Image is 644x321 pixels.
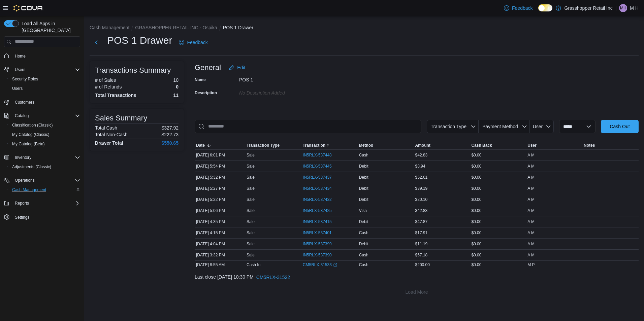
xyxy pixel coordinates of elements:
[303,173,339,181] button: IN5RLX-537437
[470,218,526,226] div: $0.00
[533,124,543,129] span: User
[9,186,49,194] a: Cash Management
[95,125,117,131] h6: Total Cash
[187,39,207,46] span: Feedback
[195,120,421,133] input: This is a search bar. As you type, the results lower in the page will automatically filter.
[358,141,414,149] button: Method
[247,208,255,213] p: Sale
[226,61,248,74] button: Edit
[90,24,639,32] nav: An example of EuiBreadcrumbs
[303,240,339,248] button: IN5RLX-537399
[12,122,53,128] span: Classification (Classic)
[303,230,332,236] span: IN5RLX-537401
[15,113,29,118] span: Catalog
[195,285,639,299] button: Load More
[359,230,368,236] span: Cash
[527,241,535,247] span: A M
[247,262,260,267] p: Cash In
[303,229,339,237] button: IN5RLX-537401
[430,124,466,129] span: Transaction Type
[1,176,83,185] button: Operations
[195,90,217,96] label: Description
[12,199,32,207] button: Reports
[247,230,255,236] p: Sale
[247,175,255,180] p: Sale
[620,4,626,12] span: MH
[223,25,253,30] button: POS 1 Drawer
[12,52,28,60] a: Home
[303,162,339,170] button: IN5RLX-537445
[471,143,492,148] span: Cash Back
[538,4,552,11] input: Dark Mode
[195,151,245,159] div: [DATE] 6:01 PM
[359,143,374,148] span: Method
[9,75,41,83] a: Security Roles
[12,141,45,147] span: My Catalog (Beta)
[359,219,368,224] span: Debit
[195,195,245,204] div: [DATE] 5:22 PM
[527,164,535,169] span: A M
[247,252,255,258] p: Sale
[527,175,535,180] span: A M
[526,141,582,149] button: User
[95,132,128,137] h6: Total Non-Cash
[15,67,25,72] span: Users
[303,218,339,226] button: IN5RLX-537415
[630,4,639,12] p: M H
[303,143,329,148] span: Transaction #
[12,187,46,192] span: Cash Management
[610,123,630,130] span: Cash Out
[12,199,80,207] span: Reports
[161,125,179,131] p: $327.92
[195,261,245,269] div: [DATE] 8:55 AM
[1,212,83,222] button: Settings
[9,140,47,148] a: My Catalog (Beta)
[615,4,617,12] p: |
[15,100,34,105] span: Customers
[12,153,34,162] button: Inventory
[195,207,245,215] div: [DATE] 5:06 PM
[4,48,80,240] nav: Complex example
[482,124,518,129] span: Payment Method
[161,132,179,137] p: $222.73
[9,163,54,171] a: Adjustments (Classic)
[12,213,32,221] a: Settings
[415,230,428,236] span: $17.91
[173,93,179,98] h4: 11
[7,120,83,130] button: Classification (Classic)
[247,219,255,224] p: Sale
[247,152,255,158] p: Sale
[9,186,80,194] span: Cash Management
[415,262,430,267] span: $200.00
[470,261,526,269] div: $0.00
[303,151,339,159] button: IN5RLX-537448
[12,76,38,82] span: Security Roles
[12,213,80,221] span: Settings
[95,77,116,83] h6: # of Sales
[12,98,37,106] a: Customers
[303,164,332,169] span: IN5RLX-537445
[359,186,368,191] span: Debit
[19,20,80,34] span: Load All Apps in [GEOGRAPHIC_DATA]
[415,219,428,224] span: $47.87
[1,97,83,107] button: Customers
[247,241,255,247] p: Sale
[239,87,329,96] div: No Description added
[12,153,80,162] span: Inventory
[196,143,205,148] span: Date
[1,65,83,74] button: Users
[195,240,245,248] div: [DATE] 4:04 PM
[256,274,290,281] span: CM5RLX-31522
[303,252,332,258] span: IN5RLX-537390
[359,208,367,213] span: Visa
[415,143,430,148] span: Amount
[15,201,29,206] span: Reports
[107,34,172,47] h1: POS 1 Drawer
[15,53,26,59] span: Home
[470,151,526,159] div: $0.00
[239,74,329,82] div: POS 1
[414,141,470,149] button: Amount
[237,64,245,71] span: Edit
[303,207,339,215] button: IN5RLX-537425
[415,241,428,247] span: $11.19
